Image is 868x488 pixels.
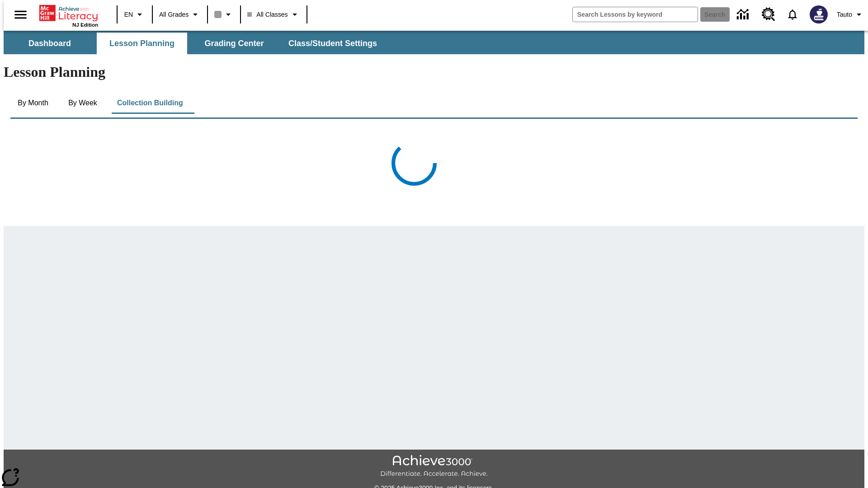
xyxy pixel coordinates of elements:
[804,3,833,26] button: Select a new avatar
[5,33,95,54] button: Dashboard
[110,92,190,114] button: Collection Building
[7,1,34,28] button: Open side menu
[124,10,133,19] span: EN
[4,64,864,80] h1: Lesson Planning
[756,2,781,27] a: Resource Center, Will open in new tab
[39,4,98,22] a: Home
[781,3,804,26] a: Notifications
[4,33,385,54] div: SubNavbar
[281,33,384,54] button: Class/Student Settings
[4,31,864,54] div: SubNavbar
[573,7,698,22] input: search field
[247,10,288,19] span: All Classes
[833,6,868,23] button: Profile/Settings
[120,6,149,23] button: Language: EN, Select a language
[731,2,756,27] a: Data Center
[189,33,279,54] button: Grading Center
[837,10,852,19] span: Tauto
[380,455,488,478] img: Achieve3000 Differentiate Accelerate Achieve
[97,33,187,54] button: Lesson Planning
[72,22,98,28] span: NJ Edition
[810,5,828,23] img: Avatar
[39,3,98,28] div: Home
[156,6,204,23] button: Grade: All Grades, Select a grade
[159,10,189,19] span: All Grades
[244,6,303,23] button: Class: All Classes, Select your class
[60,92,105,114] button: By Week
[10,92,56,114] button: By Month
